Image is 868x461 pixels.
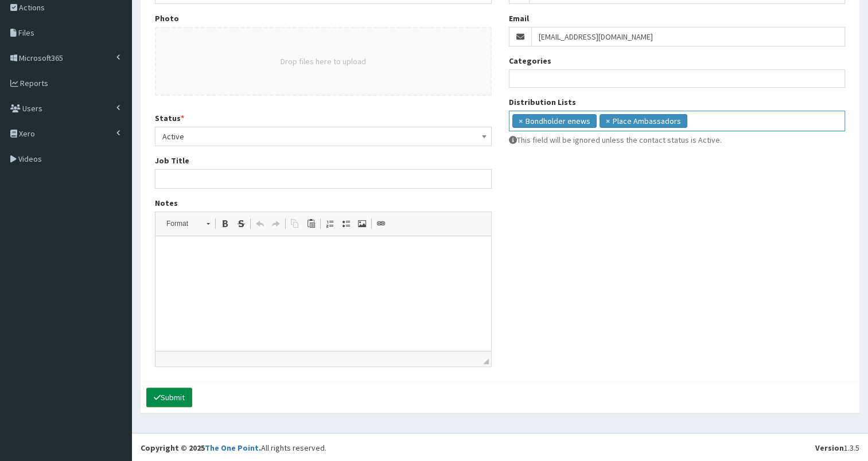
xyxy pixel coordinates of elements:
a: Redo (Ctrl+Y) [268,216,284,231]
a: Strike Through [233,216,249,231]
span: Files [18,28,34,38]
span: × [606,115,610,127]
button: Submit [146,388,192,407]
a: Format [160,216,216,232]
button: Drop files here to upload [281,56,366,67]
a: Image [354,216,370,231]
li: Place Ambassadors [600,114,687,128]
span: Actions [19,2,45,13]
span: Active [155,127,492,146]
label: Job Title [155,155,189,166]
label: Notes [155,197,178,209]
span: Videos [18,154,42,164]
span: Xero [19,128,35,139]
a: Paste (Ctrl+V) [303,216,319,231]
label: Distribution Lists [509,96,576,108]
a: Copy (Ctrl+C) [287,216,303,231]
a: The One Point [205,443,259,453]
label: Email [509,13,529,24]
a: Insert/Remove Numbered List [322,216,338,231]
a: Bold (Ctrl+B) [217,216,233,231]
label: Categories [509,55,551,67]
li: Bondholder enews [512,114,597,128]
a: Insert/Remove Bulleted List [338,216,354,231]
label: Photo [155,13,179,24]
span: Drag to resize [483,358,489,364]
iframe: Rich Text Editor, notes [155,236,491,351]
span: Active [162,128,484,144]
span: × [519,115,523,127]
span: Users [22,103,42,114]
div: 1.3.5 [815,442,859,454]
p: This field will be ignored unless the contact status is Active. [509,134,846,146]
a: Link (Ctrl+L) [373,216,389,231]
label: Status [155,112,184,124]
span: Reports [20,78,48,88]
strong: Copyright © 2025 . [141,443,261,453]
span: Format [161,216,201,231]
b: Version [815,443,844,453]
a: Undo (Ctrl+Z) [252,216,268,231]
span: Microsoft365 [19,53,63,63]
